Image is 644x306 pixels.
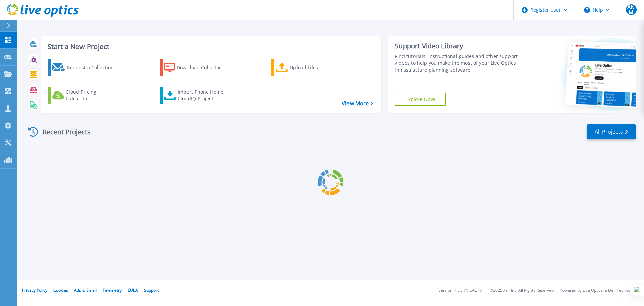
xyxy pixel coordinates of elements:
div: Recent Projects [26,124,100,140]
a: Upload Files [271,59,346,76]
a: Privacy Policy [22,287,47,293]
a: Explore Now! [395,93,446,106]
div: Upload Files [290,61,343,74]
a: Download Collector [160,59,234,76]
li: © 2025 Dell Inc. All Rights Reserved [490,288,554,293]
div: Download Collector [177,61,230,74]
a: View More [342,100,373,107]
div: Request a Collection [67,61,120,74]
a: All Projects [587,124,636,139]
div: Find tutorials, instructional guides and other support videos to help you make the most of your L... [395,53,521,73]
a: Cookies [53,287,68,293]
a: Support [144,287,159,293]
span: ANM [626,4,637,15]
a: EULA [128,287,138,293]
div: Import Phone Home CloudIQ Project [178,89,230,102]
a: Ads & Email [74,287,97,293]
li: Version: [TECHNICAL_ID] [438,288,484,293]
li: Powered by Live Optics, a Dell Technology [560,288,638,293]
a: Telemetry [103,287,122,293]
div: Cloud Pricing Calculator [66,89,119,102]
h3: Start a New Project [48,43,373,50]
div: Support Video Library [395,42,521,50]
a: Cloud Pricing Calculator [48,87,122,104]
a: Request a Collection [48,59,122,76]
